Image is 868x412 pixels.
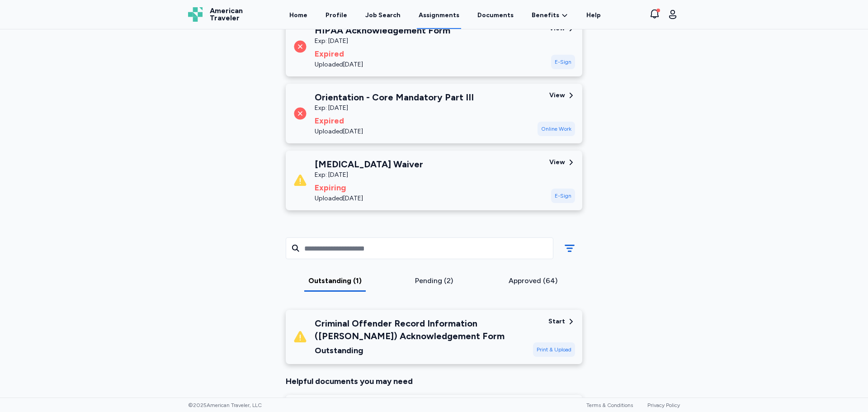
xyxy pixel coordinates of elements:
[487,275,579,286] div: Approved (64)
[551,55,575,69] div: E-Sign
[315,170,423,180] div: Exp: [DATE]
[538,122,575,136] div: Online Work
[388,275,480,286] div: Pending (2)
[289,275,381,286] div: Outstanding (1)
[549,91,565,100] div: View
[315,181,423,194] div: Expiring
[315,158,423,170] div: [MEDICAL_DATA] Waiver
[315,317,526,342] div: Criminal Offender Record Information ([PERSON_NAME]) Acknowledgement Form
[315,24,450,37] div: HIPAA Acknowledgement Form
[315,344,526,357] div: Outstanding
[417,1,461,29] a: Assignments
[365,11,401,20] div: Job Search
[533,342,575,357] div: Print & Upload
[315,127,474,136] div: Uploaded [DATE]
[532,11,568,20] a: Benefits
[315,104,474,113] div: Exp: [DATE]
[548,317,565,326] div: Start
[586,402,633,408] a: Terms & Conditions
[188,402,262,409] span: © 2025 American Traveler, LLC
[647,402,680,408] a: Privacy Policy
[210,7,243,22] span: American Traveler
[549,158,565,167] div: View
[315,37,450,46] div: Exp: [DATE]
[315,194,423,203] div: Uploaded [DATE]
[551,189,575,203] div: E-Sign
[286,375,582,388] div: Helpful documents you may need
[315,114,474,127] div: Expired
[315,60,450,69] div: Uploaded [DATE]
[315,47,450,60] div: Expired
[532,11,559,20] span: Benefits
[315,91,474,104] div: Orientation - Core Mandatory Part III
[188,7,203,22] img: Logo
